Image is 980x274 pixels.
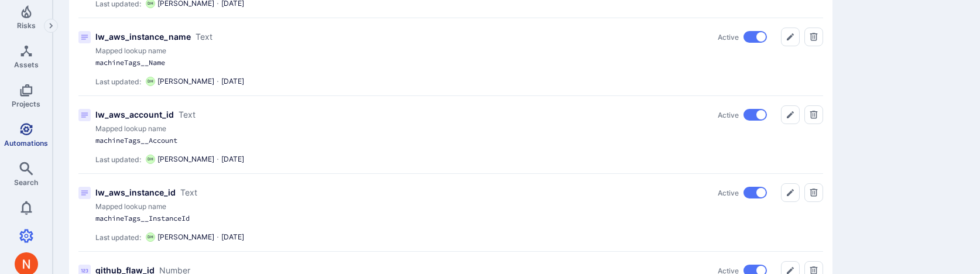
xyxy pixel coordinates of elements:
p: Last updated: [95,77,141,86]
span: Projects [12,100,40,108]
div: machineTags__Name [95,58,505,67]
button: Edit [781,28,800,46]
button: Delete [804,105,823,124]
p: Last updated: [95,155,141,164]
p: · [217,232,219,242]
p: Title [95,31,191,43]
div: Daniel Harvey [146,155,155,164]
div: Daniel Harvey [146,77,155,86]
div: Title [78,174,823,251]
button: Edit [781,105,800,124]
p: Title [95,109,174,121]
p: [DATE] [221,232,244,242]
span: Assets [14,60,39,69]
button: Delete [804,183,823,202]
p: Type [179,109,196,121]
button: Delete [804,28,823,46]
div: Title [78,96,823,173]
span: Automations [4,139,48,148]
div: machineTags__InstanceId [95,214,505,223]
p: · [217,77,219,86]
div: Active [718,31,767,43]
p: Type [196,31,213,43]
p: Mapped lookup name [95,202,823,211]
p: Type [180,187,197,198]
p: [DATE] [221,77,244,86]
span: Risks [17,21,36,30]
div: Title [78,18,823,95]
p: Mapped lookup name [95,46,823,56]
button: Expand navigation menu [44,19,58,33]
p: Last updated: [95,233,141,242]
div: machineTags__Account [95,136,505,145]
p: [PERSON_NAME] [157,232,214,242]
div: Active [718,187,767,198]
button: Edit [781,183,800,202]
span: Search [14,178,38,187]
div: Active [718,109,767,121]
div: Daniel Harvey [146,232,155,242]
p: [PERSON_NAME] [157,155,214,164]
i: Expand navigation menu [47,21,55,31]
p: Mapped lookup name [95,124,823,133]
p: Title [95,187,176,198]
p: [PERSON_NAME] [157,77,214,86]
p: [DATE] [221,155,244,164]
p: · [217,155,219,164]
